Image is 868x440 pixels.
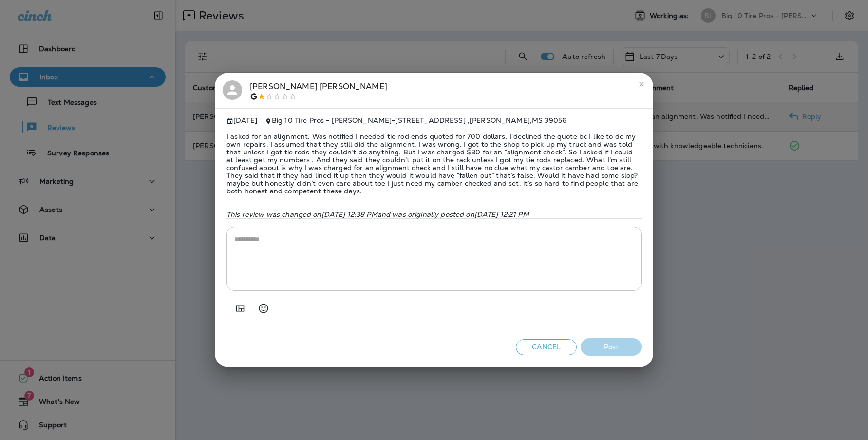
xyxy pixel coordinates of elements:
button: Cancel [516,339,577,355]
span: I asked for an alignment. Was notified I needed tie rod ends quoted for 700 dollars. I declined t... [226,125,642,203]
span: Big 10 Tire Pros - [PERSON_NAME] - [STREET_ADDRESS] , [PERSON_NAME] , MS 39056 [272,116,566,125]
span: [DATE] [226,116,257,125]
span: and was originally posted on [DATE] 12:21 PM [377,210,529,219]
button: Select an emoji [254,299,273,318]
div: [PERSON_NAME] [PERSON_NAME] [250,80,387,101]
p: This review was changed on [DATE] 12:38 PM [226,210,642,218]
button: Add in a premade template [230,299,250,318]
button: close [634,77,649,92]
